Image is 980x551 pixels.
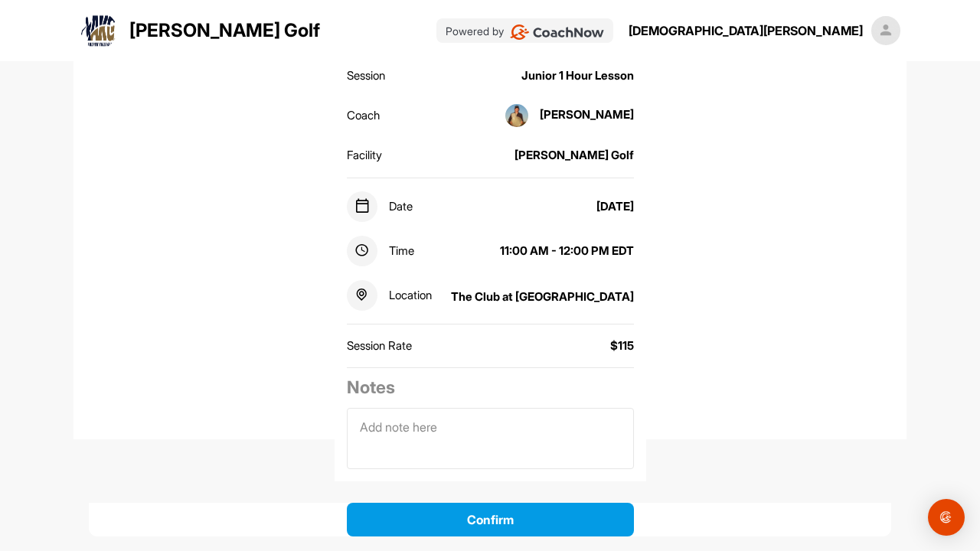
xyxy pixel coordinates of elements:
div: Facility [347,147,382,165]
div: [PERSON_NAME] [494,104,634,127]
div: Date [347,191,413,222]
div: [DEMOGRAPHIC_DATA][PERSON_NAME] [629,21,863,40]
h2: Notes [347,374,634,400]
div: Junior 1 Hour Lesson [521,67,634,85]
img: logo [80,12,117,49]
img: square_default-ef6cabf814de5a2bf16c804365e32c732080f9872bdf737d349900a9daf73cf9.png [871,16,900,45]
button: Confirm [347,503,634,536]
p: Powered by [446,23,504,39]
img: square_d878ab059a2e71ed704595ecd2975d9d.jpg [505,104,528,127]
div: Session Rate [347,337,412,355]
div: Location [347,280,432,311]
div: Open Intercom Messenger [928,499,965,536]
div: Coach [347,107,380,125]
img: CoachNow [510,24,604,40]
div: [PERSON_NAME] Golf [514,147,634,165]
div: Session [347,67,385,85]
div: [DATE] [596,198,634,216]
div: The Club at [GEOGRAPHIC_DATA] [451,289,634,306]
div: $115 [610,337,634,355]
p: [PERSON_NAME] Golf [129,17,320,44]
div: 11:00 AM - 12:00 PM EDT [500,243,634,260]
div: Time [347,236,414,266]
